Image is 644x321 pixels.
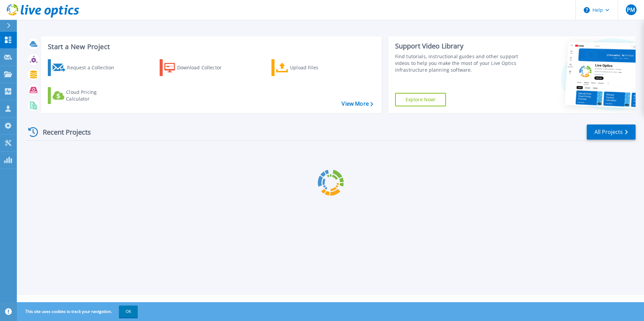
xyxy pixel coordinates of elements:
a: Upload Files [271,59,347,76]
div: Recent Projects [26,124,100,140]
button: OK [119,306,138,318]
span: PM [627,7,635,12]
a: All Projects [587,124,636,140]
span: This site uses cookies to track your navigation. [19,306,138,318]
div: Support Video Library [395,42,521,50]
a: Request a Collection [48,59,123,76]
a: Explore Now! [395,93,446,106]
a: View More [342,101,373,107]
div: Download Collector [177,61,231,74]
div: Cloud Pricing Calculator [66,89,120,102]
div: Find tutorials, instructional guides and other support videos to help you make the most of your L... [395,53,521,73]
div: Request a Collection [67,61,121,74]
a: Cloud Pricing Calculator [48,87,123,104]
h3: Start a New Project [48,43,373,50]
a: Download Collector [160,59,235,76]
div: Upload Files [290,61,344,74]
